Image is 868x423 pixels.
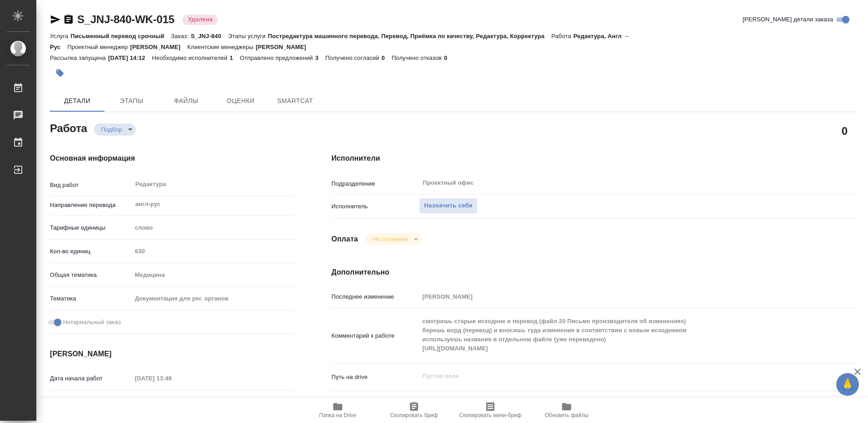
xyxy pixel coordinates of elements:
[94,123,136,136] div: Подбор
[188,15,212,24] p: Удалена
[325,54,382,61] p: Получено согласий
[240,54,315,61] p: Отправлено предложений
[50,294,132,303] p: Тематика
[108,54,152,61] p: [DATE] 14:12
[419,290,814,303] input: Пустое поле
[50,223,132,232] p: Тарифные единицы
[444,54,454,61] p: 0
[50,14,61,25] button: Скопировать ссылку для ЯМессенджера
[50,374,132,383] p: Дата начала работ
[164,95,208,107] span: Файлы
[315,54,325,61] p: 3
[419,198,477,214] button: Назначить себя
[331,292,419,301] p: Последнее изменение
[381,54,391,61] p: 0
[331,331,419,340] p: Комментарий к работе
[50,63,70,83] button: Добавить тэг
[392,54,444,61] p: Получено отказов
[50,271,132,280] p: Общая тематика
[55,95,99,107] span: Детали
[228,33,268,39] p: Этапы услуги
[132,245,295,258] input: Пустое поле
[390,412,438,418] span: Скопировать бриф
[256,44,313,50] p: [PERSON_NAME]
[132,267,295,283] div: Медицина
[50,33,70,39] p: Услуга
[130,44,187,50] p: [PERSON_NAME]
[459,412,521,418] span: Скопировать мини-бриф
[836,373,859,396] button: 🙏
[551,33,573,39] p: Работа
[545,412,589,418] span: Обновить файлы
[419,314,814,356] textarea: смотришь старые исходник и перевод (файл 20 Письмо производителя об изменениях) берешь ворд (пере...
[50,349,295,359] h4: [PERSON_NAME]
[300,398,376,423] button: Папка на Drive
[132,291,295,306] div: Документация для рег. органов
[452,398,528,423] button: Скопировать мини-бриф
[50,201,132,210] p: Направление перевода
[132,220,295,236] div: слово
[331,234,358,245] h4: Оплата
[424,201,472,211] span: Назначить себя
[50,181,132,190] p: Вид работ
[528,398,605,423] button: Обновить файлы
[63,14,74,25] button: Скопировать ссылку
[110,95,153,107] span: Этапы
[370,235,410,243] button: Не оплачена
[77,13,174,25] a: S_JNJ-840-WK-015
[50,153,295,164] h4: Основная информация
[67,44,130,50] p: Проектный менеджер
[331,179,419,188] p: Подразделение
[376,398,452,423] button: Скопировать бриф
[152,54,230,61] p: Необходимо исполнителей
[331,373,419,382] p: Путь на drive
[70,33,171,39] p: Письменный перевод срочный
[840,375,855,394] span: 🙏
[365,233,421,245] div: Подбор
[331,202,419,211] p: Исполнитель
[50,247,132,256] p: Кол-во единиц
[331,267,858,278] h4: Дополнительно
[273,95,317,107] span: SmartCat
[99,126,125,133] button: Подбор
[50,119,87,136] h2: Работа
[331,153,858,164] h4: Исполнители
[191,33,228,39] p: S_JNJ-840
[63,318,121,327] span: Нотариальный заказ
[171,33,191,39] p: Заказ:
[842,123,848,138] h2: 0
[230,54,240,61] p: 1
[319,412,356,418] span: Папка на Drive
[268,33,551,39] p: Постредактура машинного перевода, Перевод, Приёмка по качеству, Редактура, Корректура
[743,15,833,24] span: [PERSON_NAME] детали заказа
[187,44,256,50] p: Клиентские менеджеры
[219,95,262,107] span: Оценки
[50,54,108,61] p: Рассылка запущена
[132,372,211,385] input: Пустое поле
